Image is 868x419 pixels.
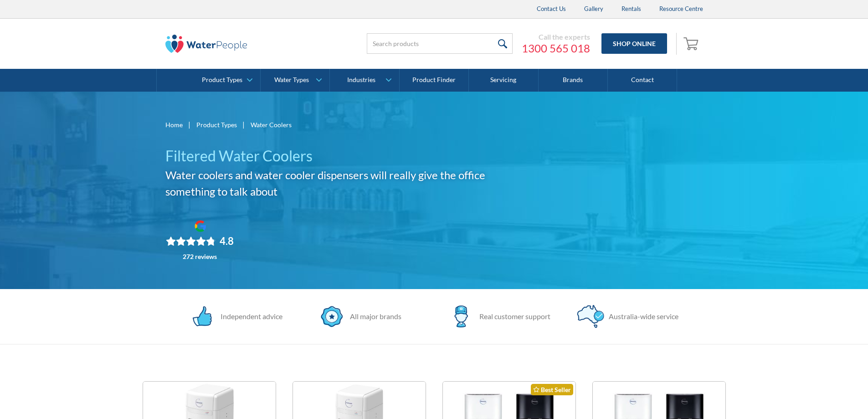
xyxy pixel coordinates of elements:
[347,76,375,84] div: Industries
[345,311,401,322] div: All major brands
[187,119,192,130] div: |
[604,311,678,322] div: Australia-wide service
[713,275,868,385] iframe: podium webchat widget prompt
[681,33,703,55] a: Open empty cart
[183,253,217,260] div: 272 reviews
[531,384,573,395] div: Best Seller
[522,41,590,55] a: 1300 565 018
[795,373,868,419] iframe: podium webchat widget bubble
[241,119,246,130] div: |
[601,33,667,54] a: Shop Online
[475,311,550,322] div: Real customer support
[683,36,701,51] img: shopping cart
[330,69,399,92] a: Industries
[400,69,469,92] a: Product Finder
[251,120,292,129] div: Water Coolers
[469,69,538,92] a: Servicing
[608,69,677,92] a: Contact
[367,33,513,54] input: Search products
[165,145,515,167] h1: Filtered Water Coolers
[165,120,183,129] a: Home
[202,76,242,84] div: Product Types
[261,69,329,92] a: Water Types
[165,35,247,53] img: The Water People
[196,120,237,129] a: Product Types
[274,76,309,84] div: Water Types
[220,235,234,248] div: 4.8
[165,167,515,200] h2: Water coolers and water cooler dispensers will really give the office something to talk about
[522,32,590,41] div: Call the experts
[166,235,234,248] div: Rating: 4.8 out of 5
[191,69,260,92] a: Product Types
[216,311,282,322] div: Independent advice
[539,69,608,92] a: Brands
